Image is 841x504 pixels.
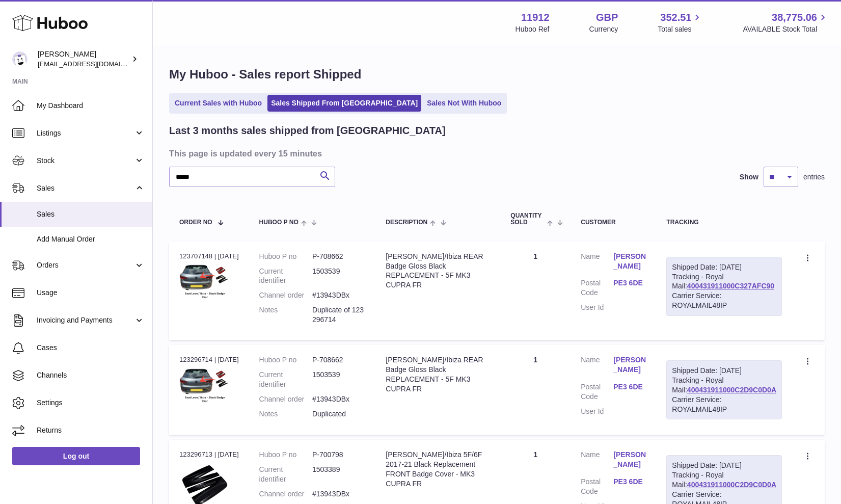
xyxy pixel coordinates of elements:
a: 400431911000C327AFC90 [687,282,774,290]
dd: #13943DBx [312,394,365,404]
dt: User Id [581,303,613,312]
h3: This page is updated every 15 minutes [169,148,822,159]
strong: 11912 [521,11,550,24]
div: Tracking - Royal Mail: [666,257,782,316]
span: Add Manual Order [37,234,145,244]
a: PE3 6DE [613,477,646,487]
a: Log out [12,447,140,465]
dd: 1503539 [312,370,365,389]
label: Show [740,172,758,182]
a: Sales Shipped From [GEOGRAPHIC_DATA] [267,95,421,112]
a: 400431911000C2D9C0D0A [687,481,776,489]
dd: P-708662 [312,355,365,365]
dd: P-708662 [312,252,365,261]
div: [PERSON_NAME]/Ibiza REAR Badge Gloss Black REPLACEMENT - 5F MK3 CUPRA FR [386,355,490,394]
dt: Name [581,355,613,377]
dd: 1503539 [312,267,365,286]
span: 352.51 [660,11,691,24]
span: Description [386,219,427,226]
dd: #13943DBx [312,290,365,300]
a: PE3 6DE [613,382,646,392]
a: 38,775.06 AVAILABLE Stock Total [743,11,829,34]
div: [PERSON_NAME] [38,49,129,69]
span: Total sales [658,24,703,34]
span: [EMAIL_ADDRESS][DOMAIN_NAME] [38,60,150,68]
div: Shipped Date: [DATE] [672,366,776,376]
dd: #13943DBx [312,489,365,499]
img: $_57.PNG [179,368,230,406]
a: Current Sales with Huboo [171,95,265,112]
span: 38,775.06 [772,11,817,24]
dt: Channel order [259,489,312,499]
dt: Huboo P no [259,450,312,460]
dt: Current identifier [259,267,312,286]
dt: Current identifier [259,370,312,389]
a: PE3 6DE [613,278,646,288]
dt: Huboo P no [259,355,312,365]
td: 1 [500,242,571,340]
div: [PERSON_NAME]/Ibiza 5F/6F 2017-21 Black Replacement FRONT Badge Cover - MK3 CUPRA FR [386,450,490,489]
span: Sales [37,183,134,193]
a: 352.51 Total sales [658,11,703,34]
p: Duplicated [312,409,365,419]
img: info@carbonmyride.com [12,51,28,67]
span: Cases [37,343,145,353]
span: Huboo P no [259,219,299,226]
div: Currency [589,24,618,34]
span: Settings [37,398,145,408]
div: Tracking - Royal Mail: [666,360,782,419]
img: $_57.PNG [179,264,230,302]
dt: Postal Code [581,278,613,298]
dt: Postal Code [581,382,613,402]
span: AVAILABLE Stock Total [743,24,829,34]
dt: User Id [581,407,613,416]
dt: Postal Code [581,477,613,496]
dd: P-700798 [312,450,365,460]
div: Huboo Ref [516,24,550,34]
h2: Last 3 months sales shipped from [GEOGRAPHIC_DATA] [169,124,446,138]
div: Customer [581,219,646,226]
span: Orders [37,260,134,270]
a: 400431911000C2D9C0D0A [687,386,776,394]
dt: Notes [259,305,312,325]
div: Tracking [666,219,782,226]
span: Order No [179,219,212,226]
span: Channels [37,370,145,380]
span: Sales [37,209,145,219]
strong: GBP [596,11,618,24]
span: Quantity Sold [510,213,545,226]
div: 123707148 | [DATE] [179,252,239,261]
dd: 1503389 [312,465,365,484]
span: My Dashboard [37,101,145,111]
a: Sales Not With Huboo [423,95,505,112]
dt: Notes [259,409,312,419]
span: entries [803,172,825,182]
span: Returns [37,426,145,435]
span: Listings [37,128,134,138]
a: [PERSON_NAME] [613,450,646,469]
h1: My Huboo - Sales report Shipped [169,66,825,83]
div: Carrier Service: ROYALMAIL48IP [672,291,776,310]
div: Shipped Date: [DATE] [672,461,776,470]
span: Stock [37,156,134,166]
span: Invoicing and Payments [37,315,134,325]
dt: Huboo P no [259,252,312,261]
div: 123296714 | [DATE] [179,355,239,364]
span: Usage [37,288,145,298]
dt: Channel order [259,290,312,300]
dt: Current identifier [259,465,312,484]
p: Duplicate of 123296714 [312,305,365,325]
div: [PERSON_NAME]/Ibiza REAR Badge Gloss Black REPLACEMENT - 5F MK3 CUPRA FR [386,252,490,290]
a: [PERSON_NAME] [613,355,646,375]
div: 123296713 | [DATE] [179,450,239,459]
div: Shipped Date: [DATE] [672,262,776,272]
dt: Name [581,252,613,274]
dt: Channel order [259,394,312,404]
a: [PERSON_NAME] [613,252,646,271]
dt: Name [581,450,613,472]
td: 1 [500,345,571,435]
div: Carrier Service: ROYALMAIL48IP [672,395,776,414]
